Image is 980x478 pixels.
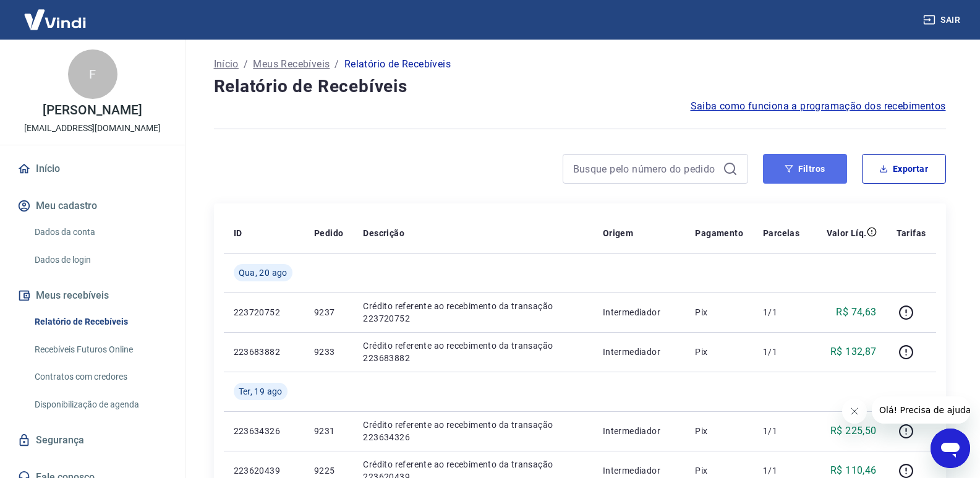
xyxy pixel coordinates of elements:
[234,464,294,477] p: 223620439
[603,346,676,358] p: Intermediador
[763,227,799,239] p: Parcelas
[830,424,877,438] p: R$ 225,50
[695,227,743,239] p: Pagamento
[862,154,946,184] button: Exportar
[603,464,676,477] p: Intermediador
[695,425,743,437] p: Pix
[603,306,676,318] p: Intermediador
[214,74,946,99] h4: Relatório de Recebíveis
[573,160,718,178] input: Busque pelo número do pedido
[763,154,847,184] button: Filtros
[344,57,451,72] p: Relatório de Recebíveis
[763,306,799,318] p: 1/1
[30,392,170,417] a: Disponibilização de agenda
[603,227,633,239] p: Origem
[695,464,743,477] p: Pix
[897,227,926,239] p: Tarifas
[314,227,343,239] p: Pedido
[239,385,283,398] span: Ter, 19 ago
[603,425,676,437] p: Intermediador
[872,396,970,424] iframe: Mensagem da empresa
[30,247,170,273] a: Dados de login
[30,220,170,245] a: Dados da conta
[931,429,970,468] iframe: Botão para abrir a janela de mensagens
[15,1,95,38] img: Vindi
[334,57,339,72] p: /
[363,419,583,443] p: Crédito referente ao recebimento da transação 223634326
[695,306,743,318] p: Pix
[15,155,170,182] a: Início
[763,425,799,437] p: 1/1
[842,399,867,424] iframe: Fechar mensagem
[827,227,867,239] p: Valor Líq.
[695,346,743,358] p: Pix
[836,305,876,320] p: R$ 74,63
[15,427,170,454] a: Segurança
[314,464,343,477] p: 9225
[234,227,242,239] p: ID
[314,425,343,437] p: 9231
[234,306,294,318] p: 223720752
[314,306,343,318] p: 9237
[314,346,343,358] p: 9233
[763,346,799,358] p: 1/1
[830,463,877,478] p: R$ 110,46
[30,364,170,390] a: Contratos com credores
[30,337,170,362] a: Recebíveis Futuros Online
[830,344,877,359] p: R$ 132,87
[363,227,404,239] p: Descrição
[24,122,161,135] p: [EMAIL_ADDRESS][DOMAIN_NAME]
[363,339,583,364] p: Crédito referente ao recebimento da transação 223683882
[253,57,330,72] a: Meus Recebíveis
[30,309,170,335] a: Relatório de Recebíveis
[15,282,170,309] button: Meus recebíveis
[363,300,583,325] p: Crédito referente ao recebimento da transação 223720752
[763,464,799,477] p: 1/1
[234,346,294,358] p: 223683882
[921,9,965,32] button: Sair
[214,57,239,72] a: Início
[691,99,946,114] a: Saiba como funciona a programação dos recebimentos
[43,104,142,117] p: [PERSON_NAME]
[239,267,288,279] span: Qua, 20 ago
[244,57,248,72] p: /
[15,192,170,220] button: Meu cadastro
[234,425,294,437] p: 223634326
[68,49,117,99] div: F
[7,9,104,19] span: Olá! Precisa de ajuda?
